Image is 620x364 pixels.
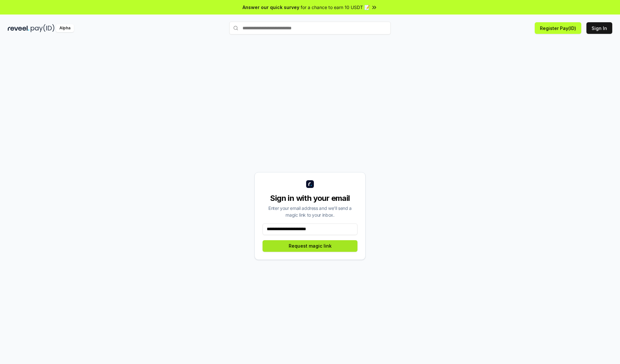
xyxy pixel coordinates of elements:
img: reveel_dark [8,24,29,32]
div: Alpha [56,24,74,32]
button: Sign In [586,22,612,34]
button: Request magic link [263,240,357,252]
img: logo_small [306,180,314,188]
button: Register Pay(ID) [535,22,581,34]
img: pay_id [31,24,55,32]
span: Answer our quick survey [243,4,299,11]
span: for a chance to earn 10 USDT 📝 [301,4,370,11]
div: Sign in with your email [263,193,357,203]
div: Enter your email address and we’ll send a magic link to your inbox. [263,205,357,218]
